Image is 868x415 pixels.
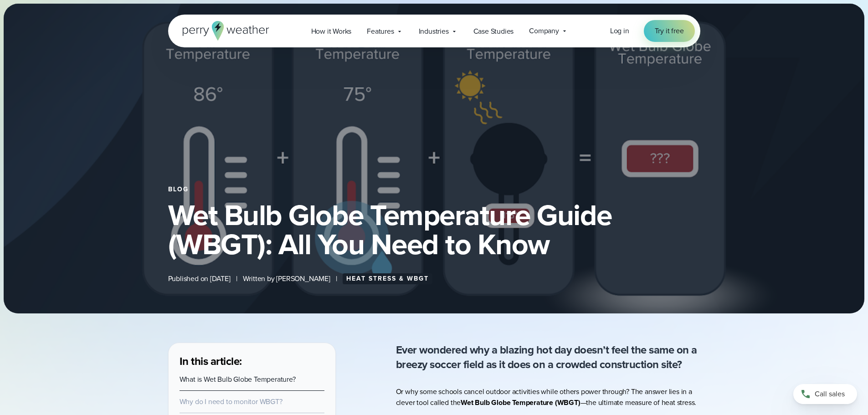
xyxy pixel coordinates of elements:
[473,26,514,37] span: Case Studies
[461,397,580,408] strong: Wet Bulb Globe Temperature (WBGT)
[343,273,432,284] a: Heat Stress & WBGT
[180,354,324,369] h3: In this article:
[367,26,394,37] span: Features
[168,273,231,284] span: Published on [DATE]
[396,386,700,408] p: Or why some schools cancel outdoor activities while others power through? The answer lies in a cl...
[466,22,522,41] a: Case Studies
[529,26,559,36] span: Company
[815,389,845,400] span: Call sales
[168,186,700,193] div: Blog
[793,384,857,404] a: Call sales
[180,374,296,384] a: What is Wet Bulb Globe Temperature?
[336,273,337,284] span: |
[168,200,700,259] h1: Wet Bulb Globe Temperature Guide (WBGT): All You Need to Know
[396,343,700,372] p: Ever wondered why a blazing hot day doesn’t feel the same on a breezy soccer field as it does on ...
[236,273,237,284] span: |
[610,26,629,36] a: Log in
[311,26,352,37] span: How it Works
[655,26,684,36] span: Try it free
[180,396,282,407] a: Why do I need to monitor WBGT?
[644,20,695,42] a: Try it free
[243,273,330,284] span: Written by [PERSON_NAME]
[419,26,449,37] span: Industries
[303,22,360,41] a: How it Works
